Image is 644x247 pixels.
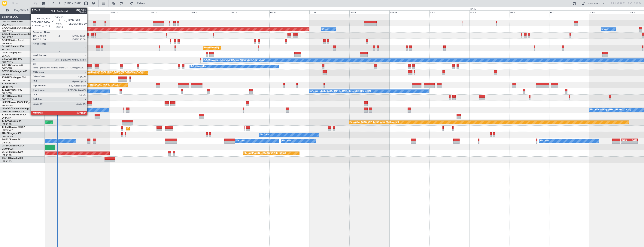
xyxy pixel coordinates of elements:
[2,79,10,82] a: LTBA/ISL
[110,10,150,14] div: Mon 22
[84,70,143,76] div: Planned Maint [GEOGRAPHIC_DATA] ([GEOGRAPHIC_DATA])
[589,10,629,14] div: Sat 4
[190,10,230,14] div: Wed 24
[629,139,637,141] div: WSSL
[470,8,476,11] div: [DATE]
[230,10,270,14] div: Thu 25
[2,98,13,101] a: EGGW/LTN
[2,148,14,150] a: DNMM/LOS
[2,33,33,35] a: G-GARECessna Citation XLS+
[2,120,11,122] span: T7-EAGL
[11,1,33,6] input: Airport
[2,101,9,104] span: LX-INB
[540,138,549,144] div: No Crew
[2,139,20,141] a: F-HECDFalcon 7X
[2,139,10,141] span: F-HECD
[579,0,607,6] button: Quick Links
[260,132,269,138] div: No Crew
[2,132,21,135] a: 9H-LPZLegacy 500
[2,21,24,23] a: G-FOMOGlobal 6000
[2,160,12,163] a: LFPB/LBG
[310,89,371,94] div: A/C Unavailable [GEOGRAPHIC_DATA] ([GEOGRAPHIC_DATA])
[2,21,11,23] span: G-FOMO
[389,10,429,14] div: Mon 29
[2,77,26,79] a: T7-BREChallenger 604
[2,126,9,128] span: T7-EMI
[2,95,10,97] span: LX-TRO
[2,36,13,39] a: EGNR/CEG
[30,10,70,14] div: Sat 20
[2,123,12,126] a: LFPB/LBG
[128,0,151,6] button: Refresh
[2,157,10,159] span: CS-JHH
[2,55,12,57] a: LGAV/ATH
[2,58,10,60] span: G-LEGC
[204,58,265,63] div: A/C Unavailable [GEOGRAPHIC_DATA] ([GEOGRAPHIC_DATA])
[2,64,11,66] span: G-ENRG
[127,126,163,131] div: Planned Maint [GEOGRAPHIC_DATA]
[2,70,27,73] a: G-VNORChallenger 650
[236,138,245,144] div: No Crew
[509,10,549,14] div: Thu 2
[45,8,52,11] div: [DATE]
[2,86,13,88] a: VHHH/HKG
[64,2,81,5] span: [DATE] - [DATE]
[2,45,24,48] a: G-JAGAPhenom 300
[2,108,11,110] span: LX-AOA
[349,10,389,14] div: Sun 28
[2,126,25,128] a: T7-EMIHawker 900XP
[2,145,24,147] a: CS-RRCFalcon 900LX
[309,10,349,14] div: Sat 27
[191,64,206,69] div: A/C Unavailable
[2,39,9,42] span: G-SIRS
[2,52,22,54] a: G-SPCYLegacy 650
[2,114,10,116] span: T7-DYN
[134,2,150,5] span: Refresh
[2,52,10,54] span: G-SPCY
[2,39,23,42] a: G-SIRSCitation Excel
[590,107,631,113] div: No Crew Antwerp ([GEOGRAPHIC_DATA])
[629,141,637,143] div: -
[10,9,40,12] span: Only With Activity
[621,139,629,141] div: HEGN
[2,95,22,97] a: LX-TROLegacy 650
[2,141,12,144] a: LFPB/LBG
[2,151,23,153] a: CS-DTRFalcon 2000
[2,129,13,132] a: LFMN/NCE
[2,132,9,135] span: 9H-LPZ
[2,154,12,157] a: LFPB/LBG
[150,10,190,14] div: Tue 23
[2,27,33,29] a: G-GAALCessna Citation XLS+
[2,77,10,79] span: T7-BRE
[2,48,13,51] a: EGGW/LTN
[2,89,22,91] a: T7-LZZIPraetor 600
[2,23,13,26] a: EGGW/LTN
[621,141,629,143] div: -
[269,10,309,14] div: Fri 26
[587,2,600,6] div: Quick Links
[2,104,13,107] a: EDLW/DTM
[2,83,8,85] span: T7-FFI
[2,58,22,60] a: G-LEGCLegacy 600
[204,45,263,51] div: Planned Maint [GEOGRAPHIC_DATA] ([GEOGRAPHIC_DATA])
[602,27,608,32] div: Owner
[2,135,13,138] a: LFMD/CEQ
[2,145,10,147] span: CS-RRC
[549,10,589,14] div: Fri 3
[2,42,12,45] a: EGLF/FAB
[2,157,23,159] a: CS-JHHGlobal 6000
[2,114,26,116] a: T7-DYNChallenger 604
[2,151,10,153] span: CS-DTR
[469,10,509,14] div: Wed 1
[2,89,10,91] span: T7-LZZI
[350,120,399,125] div: Grounded [GEOGRAPHIC_DATA] (Al Maktoum Intl)
[2,117,11,119] a: EVRA/RIX
[2,67,12,70] a: EGSS/STN
[322,27,328,32] div: Owner
[2,110,24,113] a: [PERSON_NAME]/QSA
[2,45,11,48] span: G-JAGA
[2,101,32,104] a: LX-INBFalcon 900EX EASy II
[2,92,12,95] a: EGLF/FAB
[2,30,13,33] a: EGGW/LTN
[2,70,11,73] span: G-VNOR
